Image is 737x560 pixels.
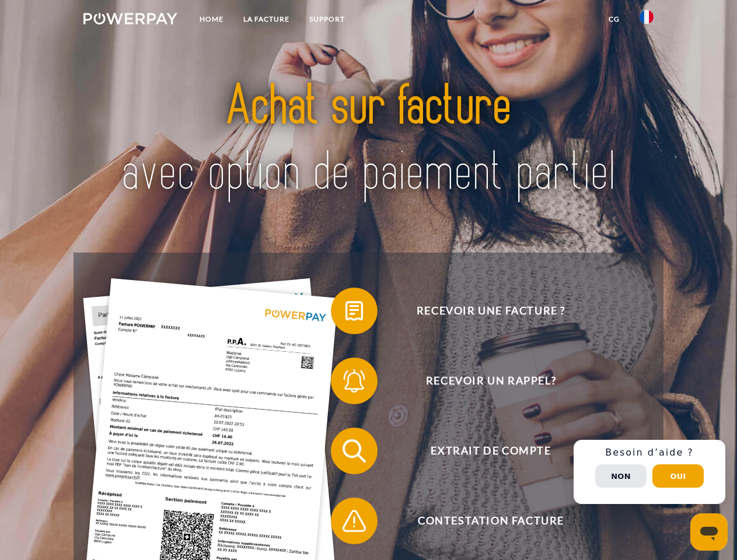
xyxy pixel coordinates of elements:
button: Recevoir une facture ? [331,288,634,334]
button: Recevoir un rappel? [331,358,634,404]
h3: Besoin d’aide ? [581,447,718,459]
span: Extrait de compte [348,428,634,474]
img: qb_warning.svg [340,506,369,535]
span: Recevoir un rappel? [348,358,634,404]
div: Schnellhilfe [574,440,725,504]
button: Oui [652,464,704,488]
a: LA FACTURE [233,9,299,30]
span: Contestation Facture [348,498,634,544]
img: fr [640,10,654,24]
a: Home [190,9,233,30]
img: logo-powerpay-white.svg [83,13,177,24]
button: Non [595,464,647,488]
a: Support [299,9,355,30]
button: Contestation Facture [331,498,634,544]
img: qb_bill.svg [340,296,369,325]
button: Extrait de compte [331,428,634,474]
img: title-powerpay_fr.svg [111,56,626,223]
a: CG [599,9,630,30]
span: Recevoir une facture ? [348,288,634,334]
img: qb_bell.svg [340,366,369,395]
img: qb_search.svg [340,436,369,466]
iframe: Bouton de lancement de la fenêtre de messagerie [690,513,728,551]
